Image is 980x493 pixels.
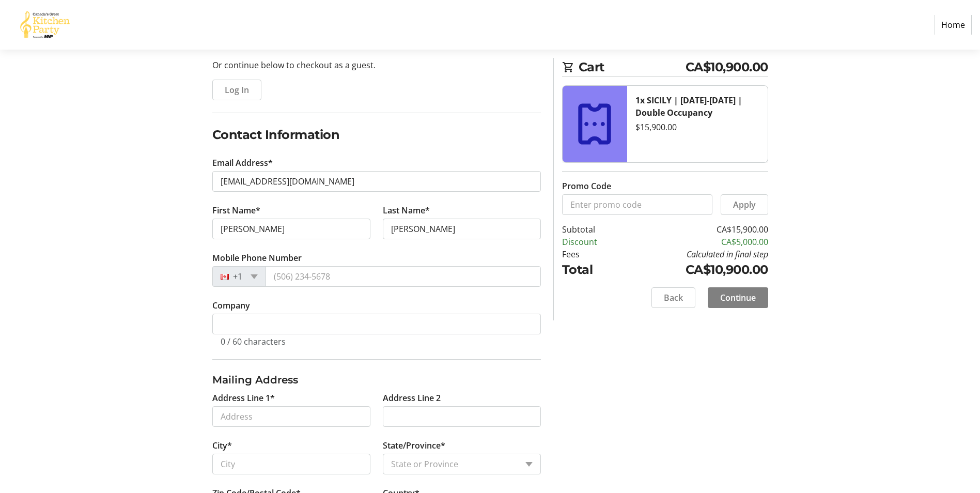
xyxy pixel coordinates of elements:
[221,336,286,347] tr-character-limit: 0 / 60 characters
[624,260,768,279] td: CA$10,900.00
[651,287,695,308] button: Back
[383,392,441,404] label: Address Line 2
[664,291,683,304] span: Back
[686,58,768,76] span: CA$10,900.00
[212,80,261,100] button: Log In
[212,204,260,217] label: First Name*
[562,236,624,248] td: Discount
[935,15,972,35] a: Home
[225,84,249,96] span: Log In
[635,95,742,118] strong: 1x SICILY | [DATE]-[DATE] | Double Occupancy
[562,260,624,279] td: Total
[562,180,611,192] label: Promo Code
[708,287,768,308] button: Continue
[383,439,445,452] label: State/Province*
[733,198,756,211] span: Apply
[212,372,541,388] h3: Mailing Address
[624,223,768,236] td: CA$15,900.00
[562,194,712,215] input: Enter promo code
[212,252,302,264] label: Mobile Phone Number
[212,126,541,144] h2: Contact Information
[624,248,768,260] td: Calculated in final step
[8,4,82,45] img: Canada’s Great Kitchen Party's Logo
[721,194,768,215] button: Apply
[562,223,624,236] td: Subtotal
[579,58,686,76] span: Cart
[212,406,370,427] input: Address
[562,248,624,260] td: Fees
[212,59,541,71] p: Or continue below to checkout as a guest.
[720,291,756,304] span: Continue
[212,392,275,404] label: Address Line 1*
[212,157,273,169] label: Email Address*
[212,454,370,474] input: City
[212,299,250,312] label: Company
[635,121,759,133] div: $15,900.00
[383,204,430,217] label: Last Name*
[212,439,232,452] label: City*
[624,236,768,248] td: CA$5,000.00
[266,266,541,287] input: (506) 234-5678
